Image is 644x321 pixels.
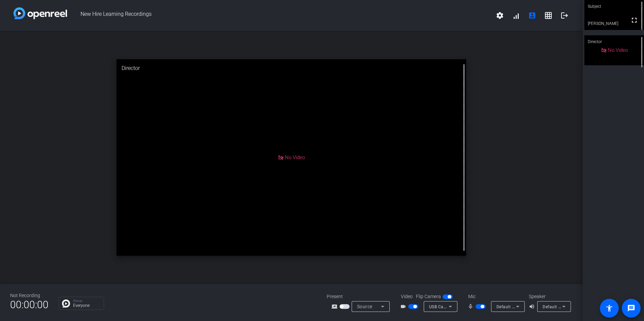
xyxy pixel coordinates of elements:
div: Present [327,293,394,300]
mat-icon: account_box [528,11,536,20]
mat-icon: accessibility [605,304,613,312]
div: Mic [461,293,529,300]
mat-icon: volume_up [529,302,537,311]
mat-icon: videocam_outline [400,302,408,311]
span: No Video [285,154,305,160]
span: 00:00:00 [10,296,49,313]
mat-icon: grid_on [544,11,552,20]
span: Source [357,304,373,309]
span: USB Camera (0c45:6366) [429,304,479,309]
span: No Video [608,47,628,53]
div: Director [117,59,466,77]
div: Not Recording [10,292,49,299]
mat-icon: screen_share_outline [331,302,340,311]
img: white-gradient.svg [13,7,67,19]
mat-icon: message [627,304,635,312]
mat-icon: mic_none [468,302,476,311]
mat-icon: fullscreen [630,16,638,24]
p: Everyone [73,304,100,308]
mat-icon: settings [496,11,504,20]
span: Video [401,293,413,300]
div: Director [584,35,644,48]
mat-icon: logout [560,11,569,20]
div: Speaker [529,293,569,300]
img: Chat Icon [62,299,70,308]
p: Group [73,299,100,302]
span: Default - Speakers (2- Realtek(R) Audio) [543,304,620,309]
span: Flip Camera [416,293,441,300]
span: New Hire Learning Recordings [67,7,492,24]
span: Default - Microphone (USB 2.0 Camera) [496,304,574,309]
button: signal_cellular_alt [508,7,524,24]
